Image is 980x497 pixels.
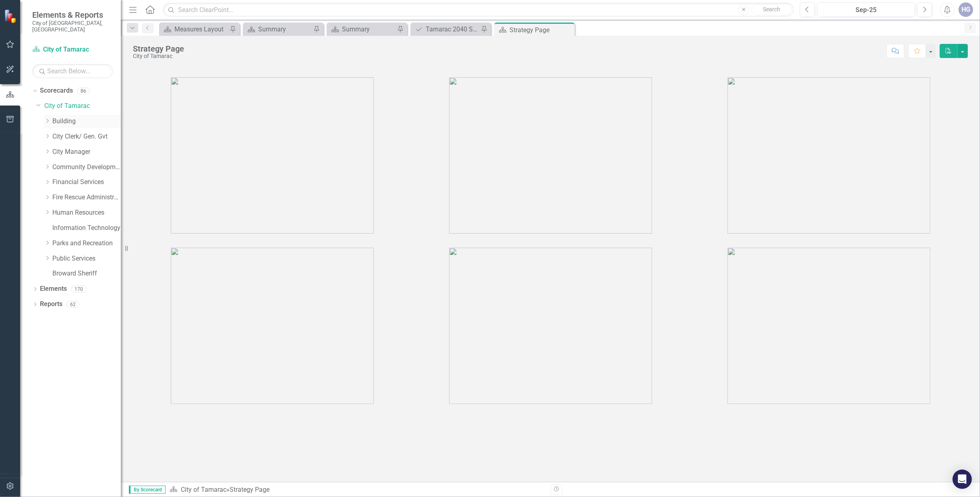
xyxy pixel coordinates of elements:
a: Fire Rescue Administration [52,193,121,202]
div: » [170,485,545,495]
input: Search Below... [32,64,113,78]
a: Human Resources [52,208,121,217]
a: Public Services [52,254,121,263]
a: Summary [329,24,395,34]
div: Strategy Page [510,25,573,35]
a: City of Tamarac [44,101,121,111]
div: 170 [71,286,87,292]
a: Parks and Recreation [52,239,121,248]
a: Tamarac 2040 Strategic Plan - Departmental Action Plan [412,24,479,34]
a: Broward Sheriff [52,269,121,278]
a: City of Tamarac [181,486,226,493]
div: Open Intercom Messenger [953,470,972,489]
img: tamarac1%20v3.png [171,77,374,234]
a: Building [52,117,121,126]
img: tamarac2%20v3.png [449,77,652,234]
a: City of Tamarac [32,45,113,54]
span: Elements & Reports [32,10,113,20]
a: Information Technology [52,224,121,233]
div: Sep-25 [820,5,912,15]
input: Search ClearPoint... [163,3,794,17]
div: Summary [342,24,395,34]
div: Strategy Page [230,486,269,493]
button: Search [752,4,792,15]
img: tamarac4%20v2.png [171,248,374,404]
div: City of Tamarac [133,53,184,59]
a: City Manager [52,147,121,157]
a: Elements [40,284,67,294]
a: Community Development [52,163,121,172]
span: By Scorecard [129,486,166,494]
button: HG [959,2,973,17]
img: ClearPoint Strategy [4,9,19,23]
div: Strategy Page [133,44,184,53]
small: City of [GEOGRAPHIC_DATA], [GEOGRAPHIC_DATA] [32,20,113,33]
a: Measures Layout [161,24,228,34]
img: tamarac3%20v3.png [727,77,930,234]
div: Measures Layout [174,24,228,34]
img: tamarac6%20v2.png [727,248,930,404]
span: Search [763,6,780,12]
a: Financial Services [52,178,121,187]
a: City Clerk/ Gen. Gvt [52,132,121,141]
img: tamarac5%20v2.png [449,248,652,404]
button: Sep-25 [817,2,915,17]
a: Scorecards [40,86,73,95]
div: 62 [66,301,79,308]
div: Tamarac 2040 Strategic Plan - Departmental Action Plan [426,24,479,34]
a: Summary [245,24,311,34]
div: 86 [77,87,90,94]
a: Reports [40,300,62,309]
div: Summary [258,24,311,34]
